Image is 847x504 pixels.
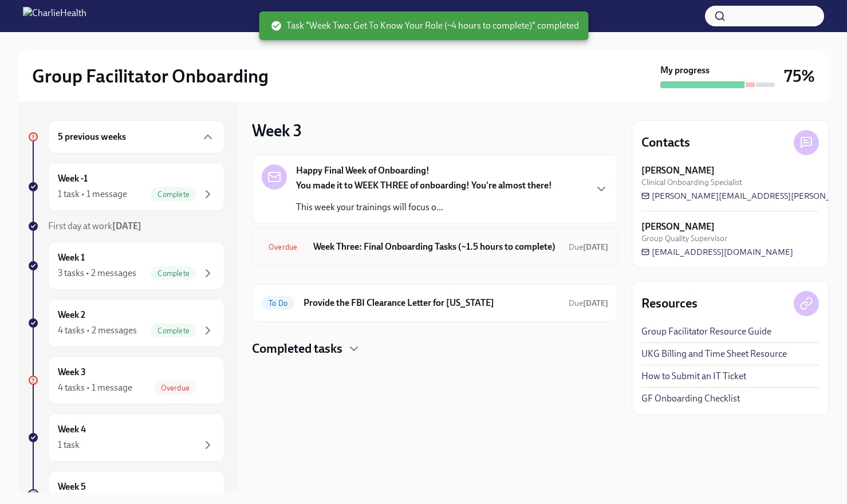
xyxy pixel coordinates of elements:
[262,299,294,308] span: To Do
[23,7,86,25] img: CharlieHealth
[112,220,141,231] strong: [DATE]
[48,120,224,153] div: 5 previous weeks
[48,220,141,231] span: First day at work
[58,172,88,185] h6: Week -1
[583,298,608,308] strong: [DATE]
[569,298,608,308] span: Due
[58,381,132,394] div: 4 tasks • 1 message
[252,340,342,357] h4: Completed tasks
[296,201,552,214] p: This week your trainings will focus o...
[641,220,715,233] strong: [PERSON_NAME]
[27,356,224,404] a: Week 34 tasks • 1 messageOverdue
[296,164,430,177] strong: Happy Final Week of Onboarding!
[58,309,85,321] h6: Week 2
[58,267,136,279] div: 3 tasks • 2 messages
[641,177,742,188] span: Clinical Onboarding Specialist
[58,251,85,264] h6: Week 1
[154,384,196,392] span: Overdue
[641,325,771,338] a: Group Facilitator Resource Guide
[58,324,137,337] div: 4 tasks • 2 messages
[262,238,608,256] a: OverdueWeek Three: Final Onboarding Tasks (~1.5 hours to complete)Due[DATE]
[569,298,608,309] span: September 2nd, 2025 09:00
[27,163,224,211] a: Week -11 task • 1 messageComplete
[660,64,710,77] strong: My progress
[296,180,552,191] strong: You made it to WEEK THREE of onboarding! You're almost there!
[32,65,269,88] h2: Group Facilitator Onboarding
[151,190,196,199] span: Complete
[58,131,126,143] h6: 5 previous weeks
[641,370,746,383] a: How to Submit an IT Ticket
[252,120,302,141] h3: Week 3
[27,242,224,290] a: Week 13 tasks • 2 messagesComplete
[262,294,608,312] a: To DoProvide the FBI Clearance Letter for [US_STATE]Due[DATE]
[58,481,86,493] h6: Week 5
[641,295,698,312] h4: Resources
[58,366,86,379] h6: Week 3
[641,134,690,151] h4: Contacts
[641,246,793,258] a: [EMAIL_ADDRESS][DOMAIN_NAME]
[641,348,787,360] a: UKG Billing and Time Sheet Resource
[641,164,715,177] strong: [PERSON_NAME]
[151,269,196,278] span: Complete
[58,188,127,200] div: 1 task • 1 message
[313,241,560,253] h6: Week Three: Final Onboarding Tasks (~1.5 hours to complete)
[58,423,86,436] h6: Week 4
[304,297,560,309] h6: Provide the FBI Clearance Letter for [US_STATE]
[270,19,579,32] span: Task "Week Two: Get To Know Your Role (~4 hours to complete)" completed
[583,242,608,252] strong: [DATE]
[58,439,80,451] div: 1 task
[569,242,608,252] span: Due
[27,414,224,462] a: Week 41 task
[151,326,196,335] span: Complete
[641,233,727,244] span: Group Quality Supervisor
[641,392,740,405] a: GF Onboarding Checklist
[569,242,608,253] span: August 16th, 2025 09:00
[27,220,224,233] a: First day at work[DATE]
[252,340,618,357] div: Completed tasks
[27,299,224,347] a: Week 24 tasks • 2 messagesComplete
[262,243,304,251] span: Overdue
[784,66,815,86] h3: 75%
